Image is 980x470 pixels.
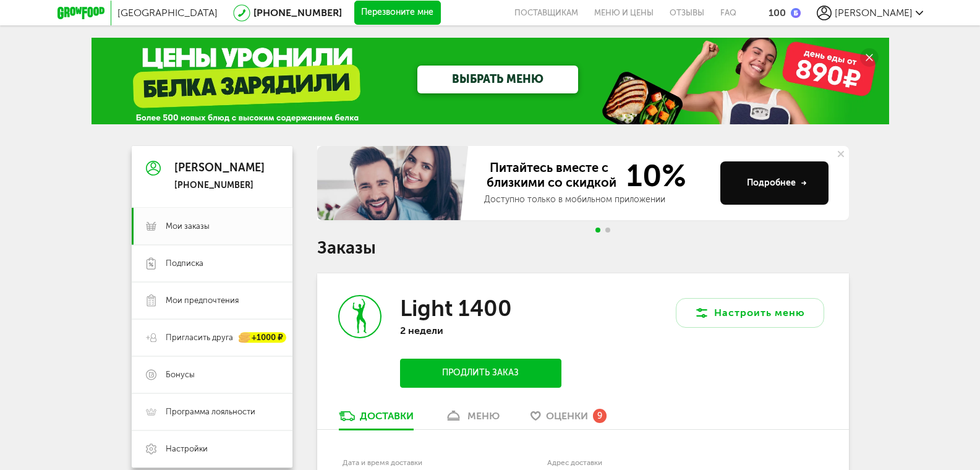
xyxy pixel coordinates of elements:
[166,369,195,380] span: Бонусы
[593,409,607,422] div: 9
[317,146,472,220] img: family-banner.579af9d.jpg
[720,161,829,205] button: Подробнее
[400,295,512,322] h3: Light 1400
[174,180,265,191] div: [PHONE_NUMBER]
[354,1,441,25] button: Перезвоните мне
[174,162,265,174] div: [PERSON_NAME]
[835,7,913,19] span: [PERSON_NAME]
[254,7,342,19] a: [PHONE_NUMBER]
[484,194,710,206] div: Доступно только в мобильном приложении
[317,240,849,256] h1: Заказы
[484,160,619,191] span: Питайтесь вместе с близкими со скидкой
[117,7,218,19] span: [GEOGRAPHIC_DATA]
[166,406,255,417] span: Программа лояльности
[619,160,686,191] span: 10%
[524,409,613,429] a: Оценки 9
[400,325,561,336] p: 2 недели
[132,356,292,393] a: Бонусы
[166,258,203,269] span: Подписка
[438,409,506,429] a: меню
[166,295,239,306] span: Мои предпочтения
[595,228,600,233] span: Go to slide 1
[769,7,786,19] div: 100
[747,177,807,189] div: Подробнее
[166,332,233,343] span: Пригласить друга
[605,228,610,233] span: Go to slide 2
[132,319,292,356] a: Пригласить друга +1000 ₽
[343,459,484,466] label: Дата и время доставки
[791,8,801,18] img: bonus_b.cdccf46.png
[467,410,500,422] div: меню
[417,66,578,93] a: ВЫБРАТЬ МЕНЮ
[547,459,778,466] label: Адрес доставки
[132,245,292,282] a: Подписка
[132,430,292,468] a: Настройки
[132,282,292,319] a: Мои предпочтения
[546,410,588,422] span: Оценки
[132,208,292,245] a: Мои заказы
[333,409,420,429] a: Доставки
[360,410,414,422] div: Доставки
[676,298,824,328] button: Настроить меню
[166,221,210,232] span: Мои заказы
[239,333,286,343] div: +1000 ₽
[400,359,561,388] button: Продлить заказ
[166,443,208,455] span: Настройки
[132,393,292,430] a: Программа лояльности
